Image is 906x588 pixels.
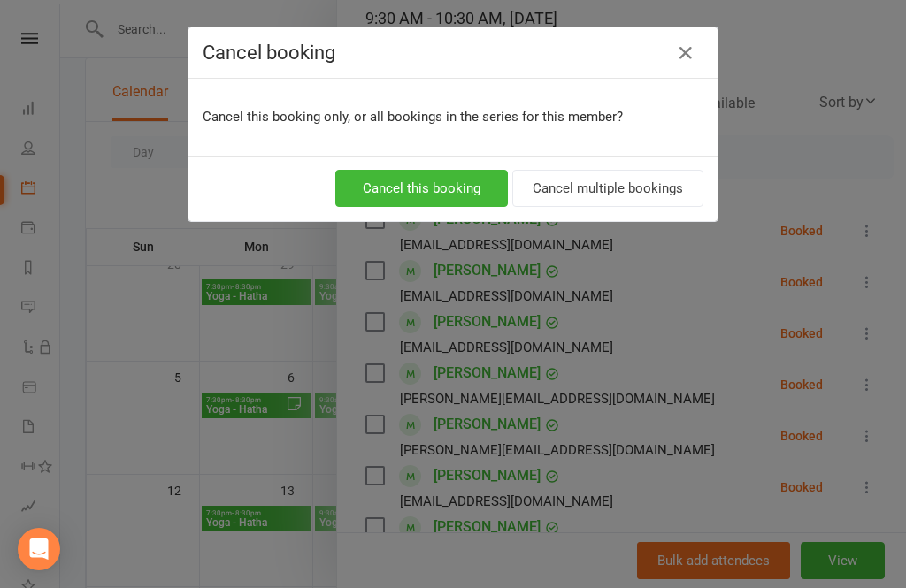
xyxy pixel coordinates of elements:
button: Cancel multiple bookings [512,170,703,207]
div: Open Intercom Messenger [18,528,60,570]
button: Cancel this booking [335,170,508,207]
button: Close [672,39,700,67]
p: Cancel this booking only, or all bookings in the series for this member? [203,106,703,127]
h4: Cancel booking [203,42,703,64]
